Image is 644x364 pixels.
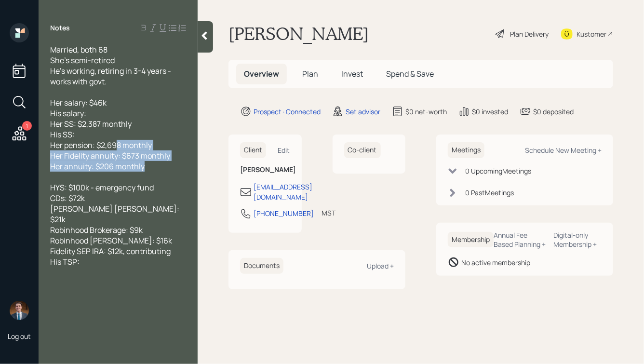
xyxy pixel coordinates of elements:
div: [EMAIL_ADDRESS][DOMAIN_NAME] [254,182,312,202]
div: Digital-only Membership + [554,230,602,249]
span: Her salary: $46k [50,97,107,108]
span: [PERSON_NAME] [PERSON_NAME]: $21k [50,203,181,225]
span: Plan [302,68,318,79]
h6: [PERSON_NAME] [240,166,290,174]
span: His salary: [50,108,86,119]
h6: Co-client [344,142,381,158]
span: He's working, retiring in 3-4 years - works with govt. [50,66,173,87]
span: Spend & Save [386,68,434,79]
div: 0 Past Meeting s [465,188,514,198]
div: Log out [8,332,31,341]
h6: Membership [448,232,494,248]
span: Overview [244,68,279,79]
div: $0 invested [472,107,508,117]
div: No active membership [461,257,530,268]
span: His TSP: [50,256,80,267]
span: HYS: $100k - emergency fund [50,182,154,193]
span: CDs: $72k [50,193,85,203]
div: $0 net-worth [405,107,447,117]
span: Robinhood Brokerage: $9k [50,225,143,235]
span: Invest [341,68,363,79]
span: His SS: [50,129,75,140]
div: Edit [278,146,290,155]
div: 0 Upcoming Meeting s [465,166,531,176]
label: Notes [50,23,70,33]
div: Plan Delivery [510,29,549,39]
span: Her Fidelity annuity: $673 monthly [50,150,170,161]
span: Her pension: $2,698 monthly [50,140,152,150]
span: Her SS: $2,387 monthly [50,119,132,129]
h6: Meetings [448,142,484,158]
span: Her annuity: $206 monthly [50,161,145,172]
div: Set advisor [346,107,380,117]
h6: Documents [240,258,283,274]
h1: [PERSON_NAME] [228,23,369,44]
h6: Client [240,142,266,158]
span: Fidelity SEP IRA: $12k, contributing [50,246,171,256]
div: [PHONE_NUMBER] [254,208,314,218]
div: Kustomer [577,29,606,39]
img: hunter_neumayer.jpg [10,301,29,320]
span: Robinhood [PERSON_NAME]: $16k [50,235,172,246]
div: MST [322,208,335,218]
span: Married, both 68 [50,44,107,55]
div: 1 [22,121,32,131]
span: She's semi-retired [50,55,115,66]
div: Annual Fee Based Planning + [494,230,546,249]
div: Schedule New Meeting + [525,146,602,155]
div: Prospect · Connected [254,107,321,117]
div: $0 deposited [533,107,574,117]
div: Upload + [367,261,394,270]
